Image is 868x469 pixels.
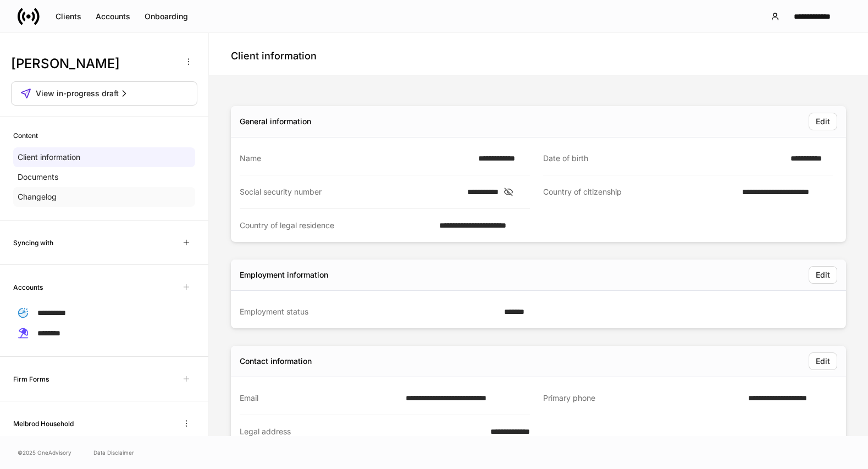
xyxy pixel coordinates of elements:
p: Documents [18,172,58,183]
div: Social security number [240,186,461,197]
h6: Accounts [13,282,43,293]
h4: Client information [231,49,317,63]
button: Edit [809,113,837,130]
div: Country of citizenship [543,186,736,198]
div: Employment status [240,306,497,317]
button: View in-progress draft [11,81,197,106]
button: Onboarding [137,8,195,25]
a: Client information [13,147,195,167]
div: Edit [816,356,830,367]
div: Name [240,153,472,164]
div: Contact information [240,356,312,367]
div: Email [240,393,399,404]
div: Date of birth [543,153,784,164]
div: Edit [816,116,830,127]
div: Country of legal residence [240,220,433,231]
button: Accounts [89,8,137,25]
span: © 2025 OneAdvisory [18,448,71,457]
div: Onboarding [145,11,188,22]
p: Changelog [18,191,57,202]
h6: Syncing with [13,238,53,248]
div: Clients [56,11,81,22]
div: Legal address [240,426,446,448]
h3: [PERSON_NAME] [11,55,175,73]
p: Client information [18,152,80,163]
h6: Content [13,130,38,141]
button: Edit [809,352,837,370]
a: Data Disclaimer [93,448,134,457]
div: Edit [816,269,830,280]
button: Edit [809,266,837,284]
a: Documents [13,167,195,187]
span: View in-progress draft [36,88,119,99]
div: Primary phone [543,393,742,404]
div: Accounts [96,11,130,22]
div: Employment information [240,269,328,280]
span: Unavailable with outstanding requests for information [178,370,195,388]
span: Unavailable with outstanding requests for information [178,278,195,296]
h6: Firm Forms [13,374,49,384]
div: General information [240,116,311,127]
button: Clients [48,8,89,25]
h6: Melbrod Household [13,418,74,429]
a: Changelog [13,187,195,207]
